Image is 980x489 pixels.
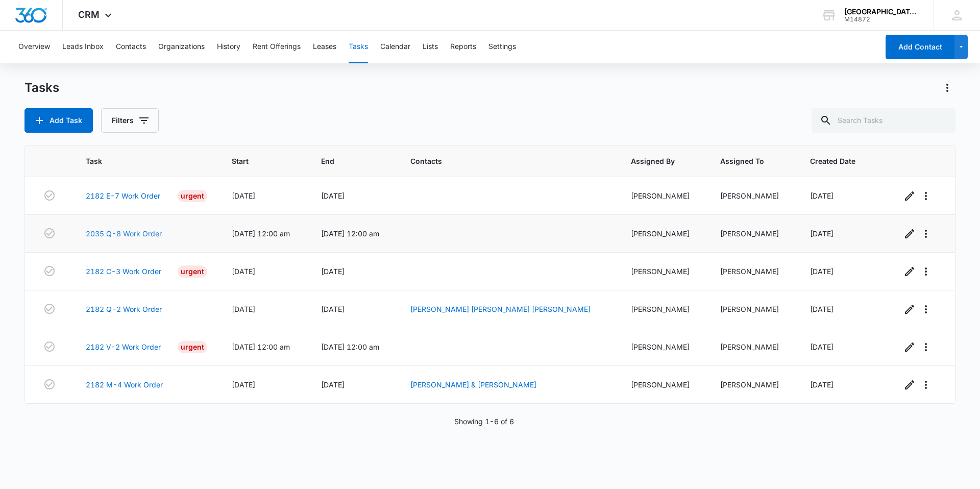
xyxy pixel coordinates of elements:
button: Add Task [24,108,93,133]
p: Showing 1-6 of 6 [454,416,514,427]
span: [DATE] [810,305,834,313]
a: 2182 V-2 Work Order [86,341,161,352]
span: [DATE] [321,267,345,276]
button: Settings [488,31,516,63]
span: [DATE] [232,305,255,313]
div: account id [844,16,919,23]
span: [DATE] [810,267,834,276]
span: Task [86,156,193,166]
button: Rent Offerings [253,31,301,63]
button: Leases [313,31,336,63]
a: 2182 C-3 Work Order [86,266,161,277]
div: [PERSON_NAME] [720,266,786,277]
span: Assigned By [631,156,681,166]
button: Calendar [380,31,410,63]
div: account name [844,8,919,16]
div: [PERSON_NAME] [631,379,696,390]
a: [PERSON_NAME] & [PERSON_NAME] [410,380,536,389]
a: 2182 Q-2 Work Order [86,304,162,314]
div: [PERSON_NAME] [631,341,696,352]
span: [DATE] [232,191,255,200]
span: Assigned To [720,156,771,166]
div: Urgent [178,341,207,353]
span: [DATE] [810,343,834,351]
span: Start [232,156,282,166]
button: Reports [450,31,476,63]
span: Created Date [810,156,862,166]
button: Contacts [116,31,146,63]
span: [DATE] [321,305,345,313]
button: Lists [423,31,438,63]
a: 2035 Q-8 Work Order [86,228,162,239]
span: [DATE] [232,380,255,389]
span: [DATE] 12:00 am [321,343,379,351]
div: [PERSON_NAME] [631,228,696,239]
span: [DATE] [321,191,345,200]
span: [DATE] [810,191,834,200]
div: Urgent [178,265,207,278]
span: [DATE] [321,380,345,389]
div: [PERSON_NAME] [720,190,786,201]
span: End [321,156,371,166]
div: [PERSON_NAME] [720,304,786,314]
div: [PERSON_NAME] [720,228,786,239]
button: Filters [101,108,159,133]
span: [DATE] 12:00 am [232,343,290,351]
a: 2182 M-4 Work Order [86,379,163,390]
div: [PERSON_NAME] [631,266,696,277]
div: Urgent [178,190,207,202]
span: Contacts [410,156,592,166]
span: [DATE] [232,267,255,276]
div: [PERSON_NAME] [720,341,786,352]
div: [PERSON_NAME] [631,304,696,314]
span: [DATE] 12:00 am [321,229,379,238]
span: CRM [78,9,100,20]
button: Tasks [349,31,368,63]
button: Add Contact [886,35,954,59]
button: Overview [18,31,50,63]
span: [DATE] [810,229,834,238]
a: [PERSON_NAME] [PERSON_NAME] [PERSON_NAME] [410,305,591,313]
div: [PERSON_NAME] [720,379,786,390]
button: History [217,31,240,63]
div: [PERSON_NAME] [631,190,696,201]
button: Actions [939,80,955,96]
span: [DATE] [810,380,834,389]
input: Search Tasks [812,108,955,133]
span: [DATE] 12:00 am [232,229,290,238]
button: Organizations [158,31,205,63]
a: 2182 E-7 Work Order [86,190,160,201]
button: Leads Inbox [62,31,104,63]
h1: Tasks [24,80,59,95]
